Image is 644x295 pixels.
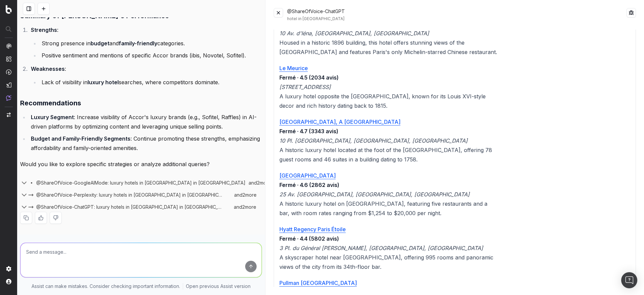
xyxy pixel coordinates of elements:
[36,192,223,198] span: @ShareOfVoice-Perplexity: luxury hotels in [GEOGRAPHIC_DATA] in [GEOGRAPHIC_DATA]
[279,117,497,164] p: A historic luxury hotel located at the foot of the [GEOGRAPHIC_DATA], offering 78 guest rooms and...
[36,204,223,210] span: @ShareOfVoice-ChatGPT: luxury hotels in [GEOGRAPHIC_DATA] in [GEOGRAPHIC_DATA]
[279,30,429,37] em: 10 Av. d'Iéna, [GEOGRAPHIC_DATA], [GEOGRAPHIC_DATA]
[279,84,331,90] em: [STREET_ADDRESS]
[6,69,11,75] img: Activation
[279,235,339,242] strong: Fermé · 4.4 (5802 avis)
[279,118,400,125] a: [GEOGRAPHIC_DATA], A [GEOGRAPHIC_DATA]
[31,114,74,120] strong: Luxury Segment
[621,272,637,288] div: Open Intercom Messenger
[20,159,262,169] p: Would you like to explore specific strategies or analyze additional queries?
[40,39,262,48] li: Strong presence in and categories.
[29,64,262,87] li: :
[31,135,130,142] strong: Budget and Family-Friendly Segments
[279,63,497,110] p: A luxury hotel opposite the [GEOGRAPHIC_DATA], known for its Louis XVI-style decor and rich histo...
[6,5,12,14] img: Botify logo
[31,27,57,33] strong: Strengths
[32,283,180,290] p: Assist can make mistakes. Consider checking important information.
[287,16,627,21] div: hotel in [GEOGRAPHIC_DATA]
[6,56,11,62] img: Intelligence
[28,192,231,198] button: @ShareOfVoice-Perplexity: luxury hotels in [GEOGRAPHIC_DATA] in [GEOGRAPHIC_DATA]
[279,74,339,81] strong: Fermé · 4.5 (2034 avis)
[91,40,109,47] strong: budget
[279,191,470,198] em: 25 Av. [GEOGRAPHIC_DATA], [GEOGRAPHIC_DATA], [GEOGRAPHIC_DATA]
[31,65,65,72] strong: Weaknesses
[279,245,483,251] em: 3 Pl. du Général [PERSON_NAME], [GEOGRAPHIC_DATA], [GEOGRAPHIC_DATA]
[6,95,11,101] img: Assist
[29,25,262,60] li: :
[119,40,157,47] strong: family-friendly
[28,204,231,210] button: @ShareOfVoice-ChatGPT: luxury hotels in [GEOGRAPHIC_DATA] in [GEOGRAPHIC_DATA]
[29,112,262,131] li: : Increase visibility of Accor's luxury brands (e.g., Sofitel, Raffles) in AI-driven platforms by...
[287,8,627,21] div: @ShareOfVoice-ChatGPT
[6,266,11,272] img: Setting
[279,10,497,57] p: Housed in a historic 1896 building, this hotel offers stunning views of the [GEOGRAPHIC_DATA] and...
[40,51,262,60] li: Positive sentiment and mentions of specific Accor brands (ibis, Novotel, Sofitel).
[279,137,468,144] em: 10 Pl. [GEOGRAPHIC_DATA], [GEOGRAPHIC_DATA], [GEOGRAPHIC_DATA]
[29,134,262,153] li: : Continue promoting these strengths, emphasizing affordability and family-oriented amenities.
[231,192,262,198] div: and 2 more
[7,112,11,117] img: Switch project
[246,180,271,186] div: and 2 more
[36,180,246,186] span: @ShareOfVoice-GoogleAIMode: luxury hotels in [GEOGRAPHIC_DATA] in [GEOGRAPHIC_DATA]
[20,99,81,107] strong: Recommendations
[279,280,357,286] a: Pullman [GEOGRAPHIC_DATA]
[279,128,338,135] strong: Fermé · 4.7 (3343 avis)
[6,279,11,284] img: My account
[88,79,119,86] strong: luxury hotel
[279,65,308,71] a: Le Meurice
[40,78,262,87] li: Lack of visibility in searches, where competitors dominate.
[6,43,11,49] img: Analytics
[279,182,339,188] strong: Fermé · 4.6 (2862 avis)
[279,225,497,272] p: A skyscraper hotel near [GEOGRAPHIC_DATA], offering 995 rooms and panoramic views of the city fro...
[186,283,251,290] a: Open previous Assist version
[231,204,262,210] div: and 2 more
[279,226,346,233] a: Hyatt Regency Paris Étoile
[6,82,11,88] img: Studio
[279,172,336,179] a: [GEOGRAPHIC_DATA]
[279,171,497,218] p: A historic luxury hotel on [GEOGRAPHIC_DATA], featuring five restaurants and a bar, with room rat...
